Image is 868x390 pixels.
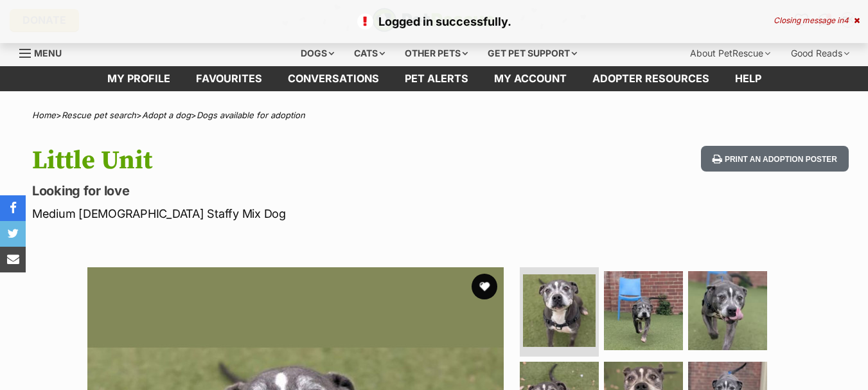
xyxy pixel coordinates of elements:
[197,110,305,120] a: Dogs available for adoption
[62,110,136,120] a: Rescue pet search
[604,271,683,350] img: Photo of Little Unit
[345,40,394,66] div: Cats
[13,13,855,30] p: Logged in successfully.
[32,182,530,200] p: Looking for love
[142,110,191,120] a: Adopt a dog
[472,274,497,299] button: favourite
[183,66,275,91] a: Favourites
[681,40,779,66] div: About PetRescue
[722,66,774,91] a: Help
[844,15,849,25] span: 4
[32,205,530,222] p: Medium [DEMOGRAPHIC_DATA] Staffy Mix Dog
[701,146,849,172] button: Print an adoption poster
[481,66,580,91] a: My account
[32,110,56,120] a: Home
[782,40,858,66] div: Good Reads
[774,16,860,25] div: Closing message in
[580,66,722,91] a: Adopter resources
[292,40,343,66] div: Dogs
[392,66,481,91] a: Pet alerts
[275,66,392,91] a: conversations
[34,48,62,58] span: Menu
[94,66,183,91] a: My profile
[32,146,530,175] h1: Little Unit
[19,40,71,64] a: Menu
[688,271,767,350] img: Photo of Little Unit
[396,40,477,66] div: Other pets
[479,40,586,66] div: Get pet support
[523,274,596,347] img: Photo of Little Unit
